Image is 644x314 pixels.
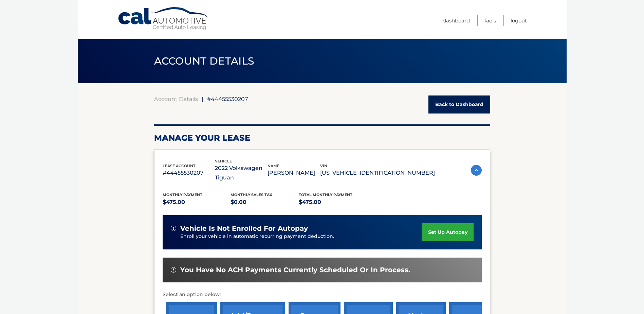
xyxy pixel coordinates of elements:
[171,267,176,273] img: alert-white.svg
[422,223,473,241] a: set up autopay
[215,159,232,163] span: vehicle
[268,168,320,178] p: [PERSON_NAME]
[207,95,248,102] span: #44455530207
[215,163,268,182] p: 2022 Volkswagen Tiguan
[180,233,423,240] p: Enroll your vehicle in automatic recurring payment deduction.
[471,165,482,176] img: accordion-active.svg
[154,95,198,102] a: Account Details
[268,163,279,168] span: name
[163,291,482,299] p: Select an option below:
[154,55,255,67] span: ACCOUNT DETAILS
[163,168,215,178] p: #44455530207
[163,163,196,168] span: lease account
[231,192,272,197] span: Monthly sales Tax
[443,15,470,26] a: Dashboard
[180,224,308,233] span: vehicle is not enrolled for autopay
[231,197,299,207] p: $0.00
[171,226,176,231] img: alert-white.svg
[163,197,231,207] p: $475.00
[320,163,327,168] span: vin
[511,15,527,26] a: Logout
[202,95,203,102] span: |
[117,7,209,31] a: Cal Automotive
[484,15,496,26] a: FAQ's
[428,95,490,114] a: Back to Dashboard
[320,168,435,178] p: [US_VEHICLE_IDENTIFICATION_NUMBER]
[154,133,490,143] h2: Manage Your Lease
[180,266,410,274] span: You have no ACH payments currently scheduled or in process.
[299,197,367,207] p: $475.00
[163,192,202,197] span: Monthly Payment
[299,192,352,197] span: Total Monthly Payment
